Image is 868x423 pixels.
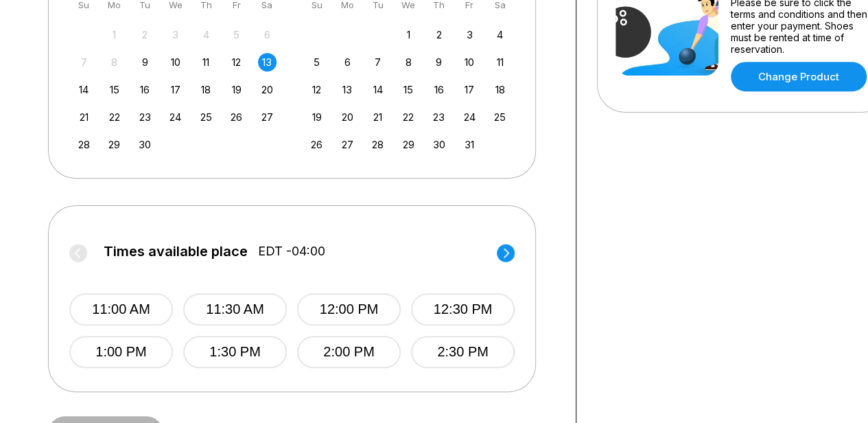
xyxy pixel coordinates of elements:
div: Choose Tuesday, October 7th, 2025 [368,53,387,71]
button: 1:00 PM [69,336,173,368]
span: EDT -04:00 [258,244,325,259]
button: 12:00 PM [297,293,401,325]
div: month 2025-10 [306,24,512,154]
div: Not available Wednesday, September 3rd, 2025 [166,25,185,44]
button: 2:00 PM [297,336,401,368]
div: Choose Wednesday, October 29th, 2025 [399,135,418,154]
div: Not available Sunday, September 7th, 2025 [75,53,93,71]
div: Choose Wednesday, October 15th, 2025 [399,80,418,99]
div: Choose Wednesday, October 22nd, 2025 [399,108,418,126]
div: Choose Sunday, October 26th, 2025 [307,135,326,154]
button: 12:30 PM [411,293,515,325]
div: Choose Thursday, October 16th, 2025 [430,80,448,99]
div: Choose Thursday, September 18th, 2025 [197,80,215,99]
div: Choose Thursday, October 2nd, 2025 [430,25,448,44]
div: Choose Friday, October 24th, 2025 [460,108,479,126]
div: Choose Tuesday, October 21st, 2025 [368,108,387,126]
div: Choose Sunday, September 28th, 2025 [75,135,93,154]
div: Not available Tuesday, September 2nd, 2025 [136,25,154,44]
div: Choose Monday, October 20th, 2025 [338,108,357,126]
div: Choose Sunday, October 12th, 2025 [307,80,326,99]
a: Change Product [731,62,867,91]
div: Not available Thursday, September 4th, 2025 [197,25,215,44]
div: Choose Wednesday, October 8th, 2025 [399,53,418,71]
div: Choose Tuesday, October 28th, 2025 [368,135,387,154]
div: Choose Wednesday, October 1st, 2025 [399,25,418,44]
div: Choose Saturday, October 25th, 2025 [491,108,509,126]
div: Choose Monday, September 29th, 2025 [105,135,124,154]
div: Choose Thursday, October 30th, 2025 [430,135,448,154]
div: Choose Friday, October 17th, 2025 [460,80,479,99]
div: Choose Thursday, September 11th, 2025 [197,53,215,71]
div: Choose Saturday, October 4th, 2025 [491,25,509,44]
div: Choose Saturday, September 13th, 2025 [258,53,277,71]
button: 2:30 PM [411,336,515,368]
div: Choose Saturday, September 20th, 2025 [258,80,277,99]
button: 11:00 AM [69,293,173,325]
div: Choose Sunday, September 21st, 2025 [75,108,93,126]
div: Choose Monday, October 13th, 2025 [338,80,357,99]
div: Not available Monday, September 1st, 2025 [105,25,124,44]
div: Choose Monday, September 22nd, 2025 [105,108,124,126]
div: Choose Tuesday, September 16th, 2025 [136,80,154,99]
div: Choose Saturday, October 11th, 2025 [491,53,509,71]
div: Choose Sunday, September 14th, 2025 [75,80,93,99]
div: Not available Friday, September 5th, 2025 [227,25,246,44]
button: 11:30 AM [183,293,287,325]
div: Choose Friday, September 19th, 2025 [227,80,246,99]
div: Choose Thursday, September 25th, 2025 [197,108,215,126]
div: month 2025-09 [73,24,279,154]
div: Choose Wednesday, September 17th, 2025 [166,80,185,99]
button: 1:30 PM [183,336,287,368]
div: Choose Friday, September 12th, 2025 [227,53,246,71]
div: Choose Monday, September 15th, 2025 [105,80,124,99]
div: Choose Monday, October 27th, 2025 [338,135,357,154]
div: Choose Friday, September 26th, 2025 [227,108,246,126]
div: Choose Saturday, October 18th, 2025 [491,80,509,99]
div: Choose Friday, October 31st, 2025 [460,135,479,154]
div: Choose Tuesday, September 30th, 2025 [136,135,154,154]
div: Choose Wednesday, September 10th, 2025 [166,53,185,71]
div: Choose Thursday, October 23rd, 2025 [430,108,448,126]
div: Choose Friday, October 3rd, 2025 [460,25,479,44]
div: Choose Saturday, September 27th, 2025 [258,108,277,126]
div: Not available Saturday, September 6th, 2025 [258,25,277,44]
div: Choose Sunday, October 5th, 2025 [307,53,326,71]
div: Choose Sunday, October 19th, 2025 [307,108,326,126]
div: Choose Thursday, October 9th, 2025 [430,53,448,71]
div: Choose Tuesday, September 9th, 2025 [136,53,154,71]
div: Choose Wednesday, September 24th, 2025 [166,108,185,126]
div: Choose Monday, October 6th, 2025 [338,53,357,71]
span: Times available place [104,244,248,259]
div: Choose Tuesday, October 14th, 2025 [368,80,387,99]
div: Choose Tuesday, September 23rd, 2025 [136,108,154,126]
div: Choose Friday, October 10th, 2025 [460,53,479,71]
div: Not available Monday, September 8th, 2025 [105,53,124,71]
